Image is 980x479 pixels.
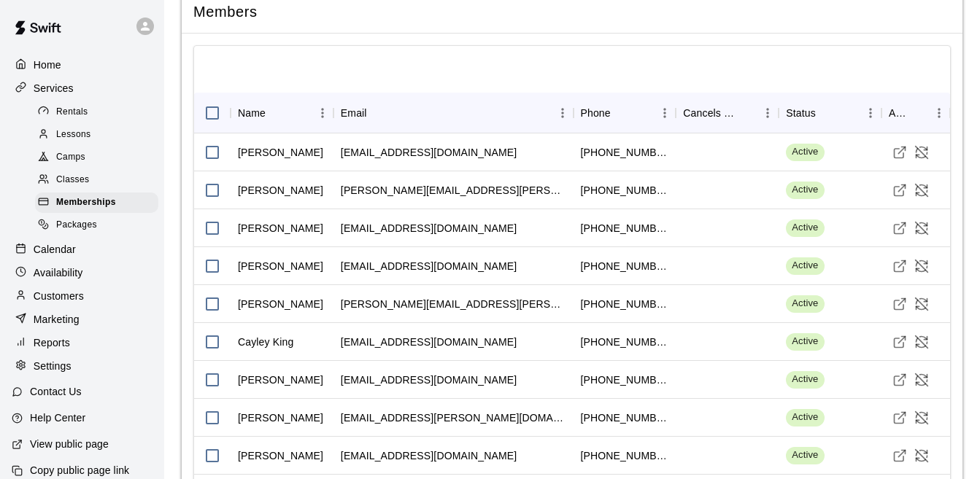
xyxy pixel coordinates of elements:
div: +14038946457 [581,410,669,425]
div: +14037155716 [581,335,669,349]
p: Reports [34,335,70,350]
div: Ryan Pope [238,448,323,463]
div: Name [231,93,333,133]
div: +14033609047 [581,221,669,235]
div: Cayley King [238,335,293,349]
div: Classes [35,170,158,190]
button: Sort [908,103,928,123]
button: Cancel Membership [911,407,933,429]
span: Active [786,335,824,348]
div: Mitch Carpenter [238,410,323,425]
div: lloydclarke2121@hotmail.com [341,221,517,235]
div: +14033935480 [581,183,669,198]
p: Help Center [30,410,85,425]
a: Visit customer profile [889,141,911,163]
a: Visit customer profile [889,445,911,467]
p: Calendar [34,242,76,257]
button: Cancel Membership [911,331,933,353]
p: Home [34,58,61,72]
div: michelle.johnston@outlook.com [341,183,566,198]
div: schweitzer_9@hotmail.com [341,259,517,273]
div: Memberships [35,192,158,213]
span: Camps [56,150,85,165]
a: Visit customer profile [889,179,911,201]
button: Sort [266,103,286,123]
div: Cancels Date [676,93,779,133]
a: Customers [12,285,153,307]
button: Menu [654,102,676,124]
div: Joe Legge [238,297,323,311]
a: Settings [12,355,153,377]
div: Cancels Date [683,93,736,133]
div: Michelle Robles [238,183,323,198]
div: Actions [889,93,908,133]
a: Availability [12,262,153,284]
button: Menu [757,102,779,124]
p: Marketing [34,312,80,327]
a: Visit customer profile [889,407,911,429]
p: Services [34,81,74,96]
div: kingcayl@gmail.com [341,335,517,349]
div: Lessons [35,125,158,145]
button: Sort [611,103,631,123]
button: Cancel Membership [911,217,933,239]
div: Services [12,77,153,99]
button: Menu [928,102,950,124]
span: Active [786,297,824,311]
a: Visit customer profile [889,255,911,277]
button: Cancel Membership [911,293,933,315]
span: Active [786,373,824,386]
button: Cancel Membership [911,445,933,467]
button: Sort [736,103,757,123]
p: Copy public page link [30,463,129,478]
div: snagy79@hotmail.com [341,145,517,160]
button: Menu [552,102,574,124]
a: Classes [35,169,164,192]
button: Cancel Membership [911,255,933,277]
button: Cancel Membership [911,141,933,163]
span: Classes [56,173,89,187]
div: Lloyd Clarke [238,221,323,235]
a: Marketing [12,308,153,330]
div: Reports [12,332,153,354]
div: joey.legge@telus.com [341,297,566,311]
span: Members [193,2,951,22]
div: Rentals [35,102,158,122]
p: Availability [34,265,83,280]
a: Visit customer profile [889,293,911,315]
div: Email [341,93,367,133]
p: Settings [34,359,72,373]
span: Active [786,221,824,235]
div: mcarps15@shaw.ca [341,410,566,425]
span: Active [786,259,824,273]
div: Email [333,93,574,133]
a: Visit customer profile [889,217,911,239]
span: Rentals [56,105,88,120]
button: Sort [367,103,387,123]
div: Home [12,54,153,76]
button: Sort [816,103,836,123]
span: Active [786,183,824,197]
button: Cancel Membership [911,179,933,201]
div: Name [238,93,266,133]
span: Active [786,448,824,462]
span: Active [786,145,824,159]
div: Packages [35,215,158,235]
span: Memberships [56,195,116,210]
a: Packages [35,214,164,237]
div: Status [779,93,881,133]
a: Memberships [35,192,164,214]
div: bonggaog@gmail.com [341,373,517,387]
a: Calendar [12,238,153,260]
span: Packages [56,218,97,233]
div: ryanwpope@outlook.com [341,448,517,463]
div: +14033820377 [581,145,669,160]
div: Steve Nagy [238,145,323,160]
div: +14033319476 [581,297,669,311]
button: Menu [860,102,881,124]
a: Lessons [35,123,164,146]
